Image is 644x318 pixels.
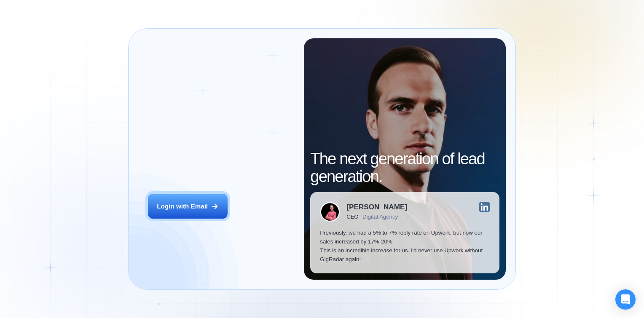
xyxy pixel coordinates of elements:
[320,228,490,264] p: Previously, we had a 5% to 7% reply rate on Upwork, but now our sales increased by 17%-20%. This ...
[346,203,407,211] div: [PERSON_NAME]
[148,194,228,219] button: Login with Email
[615,289,636,310] div: Open Intercom Messenger
[310,150,499,185] h2: The next generation of lead generation.
[362,214,398,220] div: Digital Agency
[346,214,358,220] div: CEO
[157,202,208,211] div: Login with Email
